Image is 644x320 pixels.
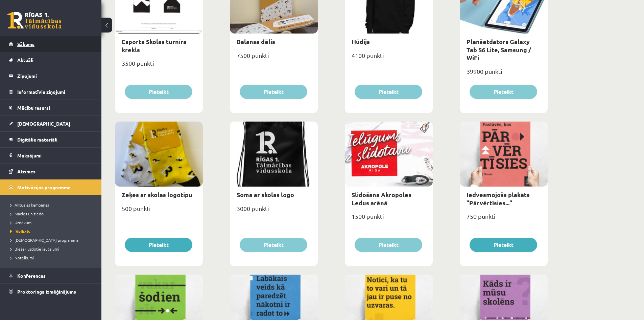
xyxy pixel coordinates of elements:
[230,203,318,220] div: 3000 punkti
[115,58,203,74] div: 3500 punkti
[17,57,33,63] span: Aktuāli
[470,85,537,99] button: Pieteikt
[470,238,537,252] button: Pieteikt
[10,237,78,243] span: [DEMOGRAPHIC_DATA] programma
[9,84,93,100] a: Informatīvie ziņojumi
[10,255,34,260] span: Noteikumi
[345,50,433,67] div: 4100 punkti
[10,202,95,208] a: Aktuālās kampaņas
[9,116,93,131] a: [DEMOGRAPHIC_DATA]
[10,237,95,243] a: [DEMOGRAPHIC_DATA] programma
[460,211,548,228] div: 750 punkti
[125,85,192,99] button: Pieteikt
[10,255,95,261] a: Noteikumi
[10,246,59,252] span: Biežāk uzdotie jautājumi
[17,148,93,163] legend: Maksājumi
[9,179,93,195] a: Motivācijas programma
[467,38,531,61] a: Planšetdators Galaxy Tab S6 Lite, Samsung / WiFi
[237,38,275,45] a: Balansa dēlis
[10,202,49,208] span: Aktuālās kampaņas
[17,273,46,279] span: Konferences
[9,148,93,163] a: Maksājumi
[17,168,35,174] span: Atzīmes
[17,84,93,100] legend: Informatīvie ziņojumi
[355,238,422,252] button: Pieteikt
[240,85,307,99] button: Pieteikt
[352,191,411,206] a: Slidošana Akropoles Ledus arēnā
[10,220,32,225] span: Uzdevumi
[17,289,76,295] span: Proktoringa izmēģinājums
[10,211,44,216] span: Mācies un ziedo
[345,211,433,228] div: 1500 punkti
[10,229,30,234] span: Veikals
[115,203,203,220] div: 500 punkti
[9,52,93,68] a: Aktuāli
[10,219,95,226] a: Uzdevumi
[17,41,34,47] span: Sākums
[125,238,192,252] button: Pieteikt
[418,122,433,133] img: Populāra prece
[9,284,93,299] a: Proktoringa izmēģinājums
[460,66,548,83] div: 39900 punkti
[355,85,422,99] button: Pieteikt
[9,164,93,179] a: Atzīmes
[9,100,93,115] a: Mācību resursi
[17,68,93,84] legend: Ziņojumi
[240,238,307,252] button: Pieteikt
[9,268,93,283] a: Konferences
[467,191,530,206] a: Iedvesmojošs plakāts "Pārvērtīsies..."
[9,36,93,52] a: Sākums
[10,228,95,234] a: Veikals
[9,132,93,147] a: Digitālie materiāli
[17,184,71,190] span: Motivācijas programma
[237,191,294,198] a: Soma ar skolas logo
[10,246,95,252] a: Biežāk uzdotie jautājumi
[17,105,50,111] span: Mācību resursi
[10,211,95,217] a: Mācies un ziedo
[230,50,318,67] div: 7500 punkti
[9,68,93,84] a: Ziņojumi
[17,121,70,127] span: [DEMOGRAPHIC_DATA]
[122,191,192,198] a: Zeķes ar skolas logotipu
[122,38,187,53] a: Esporta Skolas turnīra krekls
[352,38,370,45] a: Hūdijs
[17,136,57,143] span: Digitālie materiāli
[7,12,62,29] a: Rīgas 1. Tālmācības vidusskola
